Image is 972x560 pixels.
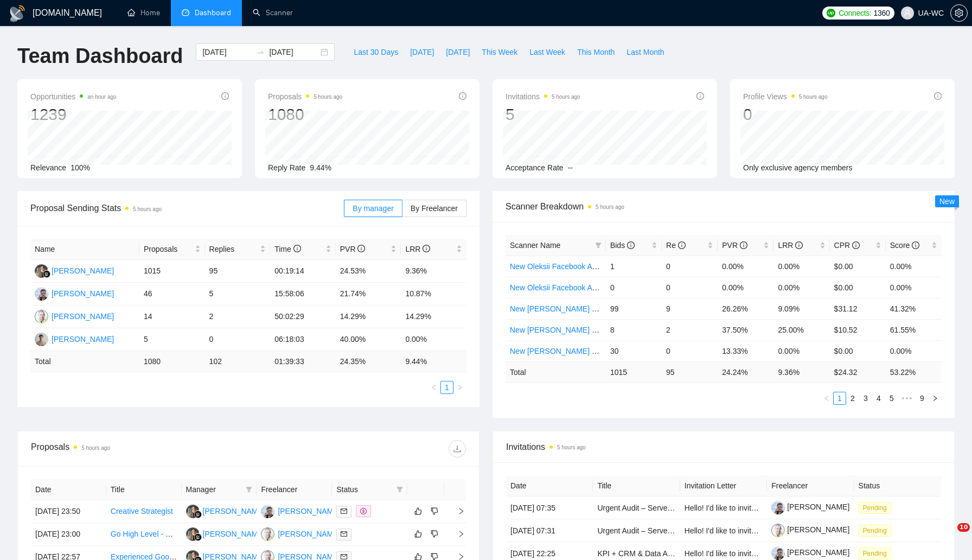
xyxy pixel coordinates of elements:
[139,351,205,372] td: 1080
[139,239,205,260] th: Proposals
[71,163,90,172] span: 100%
[839,7,871,19] span: Connects:
[935,523,961,549] iframe: Intercom live chat
[431,507,438,516] span: dislike
[195,8,231,17] span: Dashboard
[203,528,265,540] div: [PERSON_NAME]
[886,340,942,361] td: 0.00%
[597,549,879,558] a: KPI + CRM & Data Analyst (Subscription Platform / Content Creator RevOps Focus)
[678,241,686,249] span: info-circle
[401,260,466,283] td: 9.36%
[401,328,466,351] td: 0.00%
[662,277,718,298] td: 0
[827,9,835,17] img: upwork-logo.png
[506,200,942,213] span: Scanner Breakdown
[773,277,829,298] td: 0.00%
[886,298,942,319] td: 41.32%
[506,163,564,172] span: Acceptance Rate
[523,43,571,61] button: Last Week
[606,277,662,298] td: 0
[52,333,114,345] div: [PERSON_NAME]
[846,392,859,405] li: 2
[278,528,340,540] div: [PERSON_NAME]
[52,310,114,322] div: [PERSON_NAME]
[270,260,336,283] td: 00:19:14
[830,319,886,340] td: $10.52
[510,304,856,313] a: New [PERSON_NAME] Facebook Ads Other Specific - [GEOGRAPHIC_DATA]|[GEOGRAPHIC_DATA]
[859,502,891,514] span: Pending
[934,92,942,100] span: info-circle
[662,319,718,340] td: 2
[830,277,886,298] td: $0.00
[833,392,846,405] li: 1
[336,306,401,328] td: 14.29%
[666,241,686,250] span: Re
[205,306,271,328] td: 2
[205,351,271,372] td: 102
[453,381,466,394] li: Next Page
[593,237,604,253] span: filter
[457,384,463,391] span: right
[268,90,342,103] span: Proposals
[17,43,183,69] h1: Team Dashboard
[916,392,929,405] li: 9
[30,351,139,372] td: Total
[662,340,718,361] td: 0
[510,326,951,334] a: New [PERSON_NAME] Facebook Ads - [GEOGRAPHIC_DATA]/JP/CN/[GEOGRAPHIC_DATA]/SG/HK/QA/[GEOGRAPHIC_D...
[261,527,274,541] img: OC
[111,530,252,538] a: Go High Level - Chat, phone, email config
[606,298,662,319] td: 99
[194,533,202,541] img: gigradar-bm.png
[270,283,336,306] td: 15:58:06
[859,503,896,512] a: Pending
[771,501,785,514] img: c1AccpU0r5eTAMyEJsuISipwjq7qb2Kar6-KqnmSvKGuvk5qEoKhuKfg-uT9402ECS
[771,548,849,557] a: [PERSON_NAME]
[568,163,573,172] span: --
[552,94,580,100] time: 5 hours ago
[35,287,48,301] img: IG
[401,306,466,328] td: 14.29%
[929,392,942,405] button: right
[830,298,886,319] td: $31.12
[341,531,347,537] span: mail
[860,392,872,404] a: 3
[256,48,265,56] span: to
[186,506,265,515] a: LK[PERSON_NAME]
[506,440,941,454] span: Invitations
[35,310,48,323] img: OC
[859,525,891,537] span: Pending
[951,9,967,17] span: setting
[834,241,860,250] span: CPR
[412,505,425,518] button: like
[506,497,593,519] td: [DATE] 07:35
[410,46,434,58] span: [DATE]
[506,104,580,125] div: 5
[771,546,785,560] img: c1AccpU0r5eTAMyEJsuISipwjq7qb2Kar6-KqnmSvKGuvk5qEoKhuKfg-uT9402ECS
[127,8,160,17] a: homeHome
[795,241,803,249] span: info-circle
[203,505,265,517] div: [PERSON_NAME]
[440,381,453,394] li: 1
[268,104,342,125] div: 1080
[904,9,911,17] span: user
[111,507,173,516] a: Creative Strategist
[440,43,476,61] button: [DATE]
[595,242,602,249] span: filter
[859,526,896,534] a: Pending
[718,277,773,298] td: 0.00%
[859,548,891,559] span: Pending
[310,163,331,172] span: 9.44%
[680,475,767,497] th: Invitation Letter
[336,260,401,283] td: 24.53%
[476,43,523,61] button: This Week
[510,262,703,271] a: New Oleksii Facebook Ads - /AU/[GEOGRAPHIC_DATA]/
[314,94,342,100] time: 5 hours ago
[52,288,114,300] div: [PERSON_NAME]
[205,283,271,306] td: 5
[743,163,853,172] span: Only exclusive agency members
[662,298,718,319] td: 9
[621,43,670,61] button: Last Month
[449,444,465,453] span: download
[571,43,621,61] button: This Month
[718,298,773,319] td: 26.26%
